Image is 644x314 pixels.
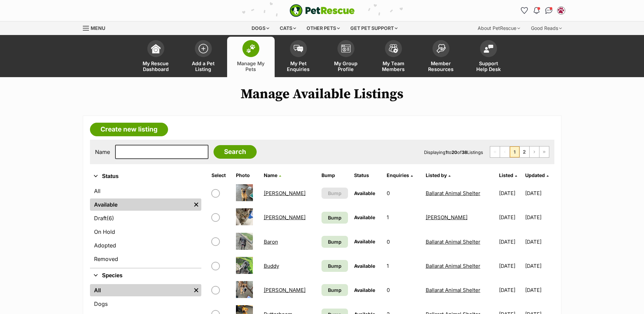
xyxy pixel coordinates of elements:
[294,45,303,52] img: pet-enquiries-icon-7e3ad2cf08bfb03b45e93fb7055b45f3efa6380592205ae92323e6603595dc1f.svg
[531,5,542,16] button: Notifications
[544,5,554,16] a: Conversations
[328,190,342,197] span: Bump
[384,278,422,302] td: 0
[525,230,553,254] td: [DATE]
[525,172,549,178] a: Updated
[188,60,219,72] span: Add a Pet Listing
[496,254,525,278] td: [DATE]
[264,239,278,245] a: Baron
[322,37,370,77] a: My Group Profile
[90,253,201,265] a: Removed
[191,198,201,211] a: Remove filter
[90,172,201,181] button: Status
[558,7,565,14] img: Ballarat Animal Shelter profile pic
[473,60,504,72] span: Support Help Desk
[426,287,480,293] a: Ballarat Animal Shelter
[321,284,348,296] a: Bump
[354,214,375,220] span: Available
[290,4,355,17] img: logo-e224e6f780fb5917bec1dbf3a21bbac754714ae5b6737aabdf751b685950b380.svg
[83,21,110,34] a: Menu
[519,5,530,16] a: Favourites
[436,44,446,53] img: member-resources-icon-8e73f808a243e03378d46382f2149f9095a855e16c252ad45f914b54edf8863c.svg
[90,184,201,268] div: Status
[510,146,519,157] span: Page 1
[496,181,525,205] td: [DATE]
[384,206,422,229] td: 1
[426,214,467,221] a: [PERSON_NAME]
[290,4,355,17] a: PetRescue
[141,60,171,72] span: My Rescue Dashboard
[525,278,553,302] td: [DATE]
[90,271,201,280] button: Species
[389,44,398,53] img: team-members-icon-5396bd8760b3fe7c0b43da4ab00e1e3bb1a5d9ba89233759b79545d2d3fc5d0d.svg
[321,236,348,248] a: Bump
[525,254,553,278] td: [DATE]
[209,170,233,181] th: Select
[426,172,450,178] a: Listed by
[107,214,114,222] span: (6)
[90,239,201,251] a: Adopted
[90,123,168,136] a: Create new listing
[233,170,260,181] th: Photo
[95,149,110,155] label: Name
[426,60,456,72] span: Member Resources
[90,185,201,197] a: All
[90,226,201,238] a: On Hold
[490,146,549,158] nav: Pagination
[499,172,517,178] a: Listed
[247,21,274,35] div: Dogs
[545,7,552,14] img: chat-41dd97257d64d25036548639549fe6c8038ab92f7586957e7f3b1b290dea8141.svg
[526,21,567,35] div: Good Reads
[264,263,279,269] a: Buddy
[351,170,383,181] th: Status
[354,263,375,269] span: Available
[452,150,457,155] strong: 20
[90,298,201,310] a: Dogs
[275,21,301,35] div: Cats
[445,150,447,155] strong: 1
[264,172,277,178] span: Name
[264,287,306,293] a: [PERSON_NAME]
[499,172,513,178] span: Listed
[490,146,500,157] span: First page
[426,172,447,178] span: Listed by
[246,44,256,53] img: manage-my-pets-icon-02211641906a0b7f246fdf0571729dbe1e7629f14944591b6c1af311fb30b64b.svg
[236,60,266,72] span: Manage My Pets
[264,190,306,196] a: [PERSON_NAME]
[321,212,348,224] a: Bump
[530,146,539,157] a: Next page
[264,172,281,178] a: Name
[387,172,409,178] span: translation missing: en.admin.listings.index.attributes.enquiries
[331,60,361,72] span: My Group Profile
[319,170,351,181] th: Bump
[180,37,227,77] a: Add a Pet Listing
[496,278,525,302] td: [DATE]
[525,172,545,178] span: Updated
[264,214,306,221] a: [PERSON_NAME]
[387,172,413,178] a: Enquiries
[214,145,257,159] input: Search
[556,5,567,16] button: My account
[417,37,465,77] a: Member Resources
[496,206,525,229] td: [DATE]
[328,238,342,245] span: Bump
[151,44,161,53] img: dashboard-icon-eb2f2d2d3e046f16d808141f083e7271f6b2e854fb5c12c21221c1fb7104beca.svg
[354,287,375,293] span: Available
[302,21,345,35] div: Other pets
[370,37,417,77] a: My Team Members
[328,286,342,294] span: Bump
[465,37,512,77] a: Support Help Desk
[484,45,493,53] img: help-desk-icon-fdf02630f3aa405de69fd3d07c3f3aa587a6932b1a1747fa1d2bba05be0121f9.svg
[354,190,375,196] span: Available
[283,60,314,72] span: My Pet Enquiries
[519,5,567,16] ul: Account quick links
[426,190,480,196] a: Ballarat Animal Shelter
[539,146,549,157] a: Last page
[462,150,467,155] strong: 38
[321,188,348,199] button: Bump
[90,284,191,296] a: All
[328,214,342,221] span: Bump
[473,21,525,35] div: About PetRescue
[426,263,480,269] a: Ballarat Animal Shelter
[500,146,510,157] span: Previous page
